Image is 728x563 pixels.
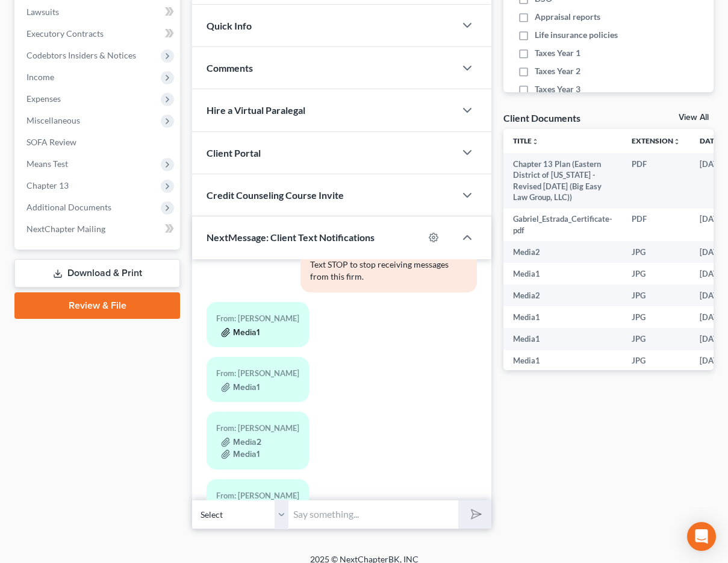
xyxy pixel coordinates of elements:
a: View All [679,113,709,122]
span: Chapter 13 [26,180,69,190]
td: Chapter 13 Plan (Eastern District of [US_STATE] - Revised [DATE] (Big Easy Law Group, LLC)) [503,153,622,209]
div: From: [PERSON_NAME] [216,312,299,326]
button: Media2 [221,438,261,447]
input: Say something... [288,500,458,529]
td: JPG [622,241,690,263]
span: Expenses [26,93,61,104]
span: Means Test [26,159,68,169]
button: Media1 [221,328,260,338]
span: Lawsuits [26,7,59,17]
td: PDF [622,209,690,242]
span: Income [26,72,54,82]
td: JPG [622,306,690,328]
span: Additional Documents [26,202,111,212]
td: Media1 [503,328,622,350]
div: From: [PERSON_NAME] [216,489,299,503]
a: Extensionunfold_more [632,136,680,145]
span: Quick Info [207,20,252,31]
span: Taxes Year 2 [535,65,580,77]
td: JPG [622,350,690,372]
span: Codebtors Insiders & Notices [26,50,136,60]
div: Text STOP to stop receiving messages from this firm. [310,259,467,283]
td: JPG [622,328,690,350]
td: Gabriel_Estrada_Certificate-pdf [503,209,622,242]
td: Media2 [503,285,622,306]
a: SOFA Review [17,131,180,153]
i: unfold_more [532,138,539,145]
span: Comments [207,62,253,74]
span: Miscellaneous [26,115,80,125]
span: NextMessage: Client Text Notifications [207,231,375,243]
a: Review & File [14,292,180,319]
div: Client Documents [503,112,580,124]
span: Executory Contracts [26,28,104,39]
span: Credit Counseling Course Invite [207,189,344,201]
span: SOFA Review [26,137,76,147]
td: JPG [622,263,690,285]
td: Media1 [503,263,622,285]
div: Open Intercom Messenger [687,522,716,551]
td: PDF [622,153,690,209]
div: From: [PERSON_NAME] [216,366,299,380]
span: Hire a Virtual Paralegal [207,104,305,116]
span: Taxes Year 1 [535,47,580,59]
button: Media1 [221,383,260,392]
td: Media1 [503,306,622,328]
a: Download & Print [14,259,180,288]
td: Media1 [503,350,622,372]
span: Client Portal [207,147,261,159]
a: NextChapter Mailing [17,218,180,240]
span: Taxes Year 3 [535,83,580,95]
span: NextChapter Mailing [26,224,105,234]
a: Lawsuits [17,1,180,23]
span: Life insurance policies [535,29,618,41]
a: Executory Contracts [17,23,180,45]
a: Titleunfold_more [513,136,539,145]
div: From: [PERSON_NAME] [216,421,299,435]
i: unfold_more [673,138,680,145]
td: JPG [622,285,690,306]
span: Appraisal reports [535,11,600,23]
button: Media1 [221,450,260,459]
td: Media2 [503,241,622,263]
